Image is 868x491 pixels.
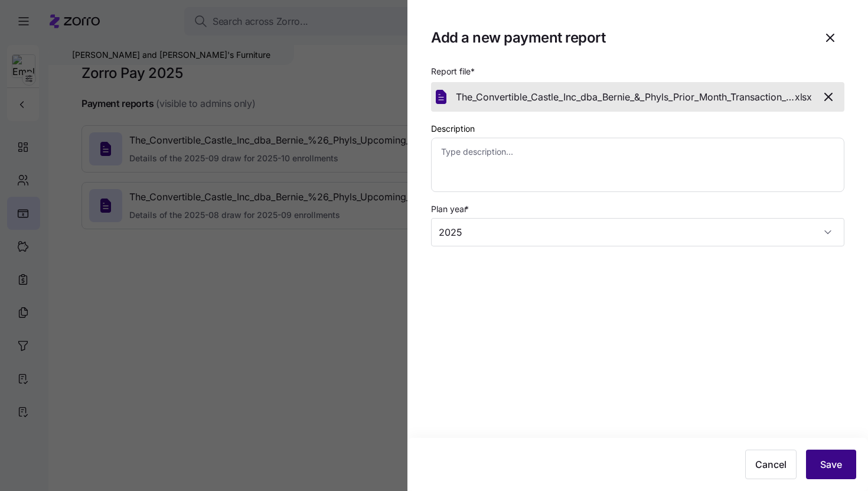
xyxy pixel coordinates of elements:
span: Report file * [431,66,475,77]
span: The_Convertible_Castle_Inc_dba_Bernie_&_Phyls_Prior_Month_Transaction_-_2025-09. [456,90,795,105]
label: Plan year [431,203,471,216]
span: xlsx [795,90,812,105]
input: Select plan year [431,218,844,246]
label: Description [431,122,475,135]
h1: Add a new payment report [431,28,807,47]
